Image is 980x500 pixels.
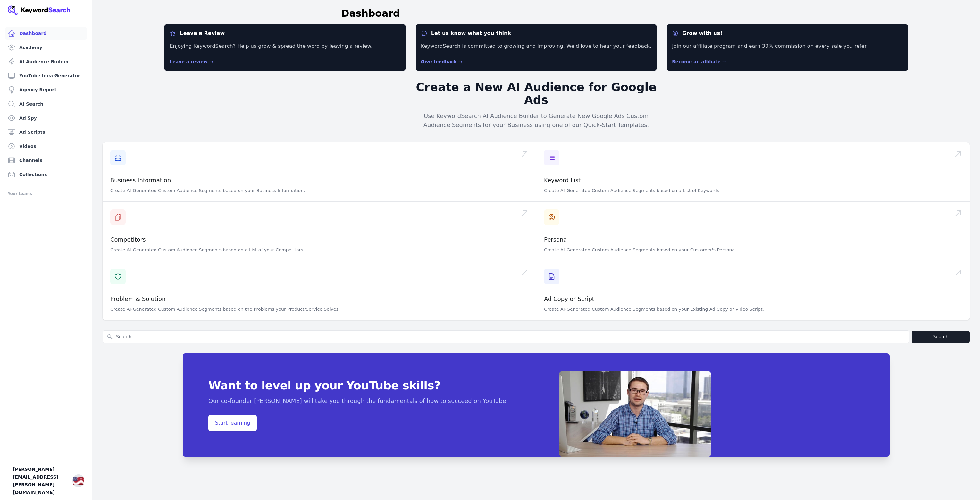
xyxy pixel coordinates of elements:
[672,42,902,50] p: Join our affiliate program and earn 30% commission on every sale you refer.
[8,190,84,198] div: Your teams
[544,236,567,243] a: Persona
[559,371,711,457] img: App screenshot
[5,69,87,82] a: YouTube Idea Generator
[421,30,651,37] dt: Let us know what you think
[208,397,508,405] p: Our co-founder [PERSON_NAME] will take you through the fundamentals of how to succeed on YouTube.
[170,30,400,37] dt: Leave a Review
[208,379,508,392] span: Want to level up your YouTube skills?
[458,59,462,64] span: →
[72,475,84,487] div: 🇺🇸
[413,112,659,130] p: Use KeywordSearch AI Audience Builder to Generate New Google Ads Custom Audience Segments for you...
[672,30,902,37] dt: Grow with us!
[5,168,87,181] a: Collections
[722,59,726,64] span: →
[110,236,146,243] a: Competitors
[5,41,87,54] a: Academy
[5,55,87,68] a: AI Audience Builder
[8,5,71,15] img: Your Company
[544,177,581,183] a: Keyword List
[341,8,400,19] h1: Dashboard
[5,83,87,96] a: Agency Report
[544,295,594,302] a: Ad Copy or Script
[672,59,726,64] a: Become an affiliate
[413,81,659,106] h2: Create a New AI Audience for Google Ads
[421,42,651,50] p: KeywordSearch is committed to growing and improving. We'd love to hear your feedback.
[5,154,87,167] a: Channels
[72,474,84,487] button: 🇺🇸
[110,295,165,302] a: Problem & Solution
[13,465,67,496] span: [PERSON_NAME][EMAIL_ADDRESS][PERSON_NAME][DOMAIN_NAME]
[208,415,257,431] span: Start learning
[5,27,87,40] a: Dashboard
[209,59,213,64] span: →
[103,331,909,343] input: Search
[110,177,171,183] a: Business Information
[170,59,213,64] a: Leave a review
[5,112,87,124] a: Ad Spy
[912,331,970,343] button: Search
[421,59,462,64] a: Give feedback
[5,140,87,153] a: Videos
[5,97,87,110] a: AI Search
[170,42,400,50] p: Enjoying KeywordSearch? Help us grow & spread the word by leaving a review.
[5,126,87,139] a: Ad Scripts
